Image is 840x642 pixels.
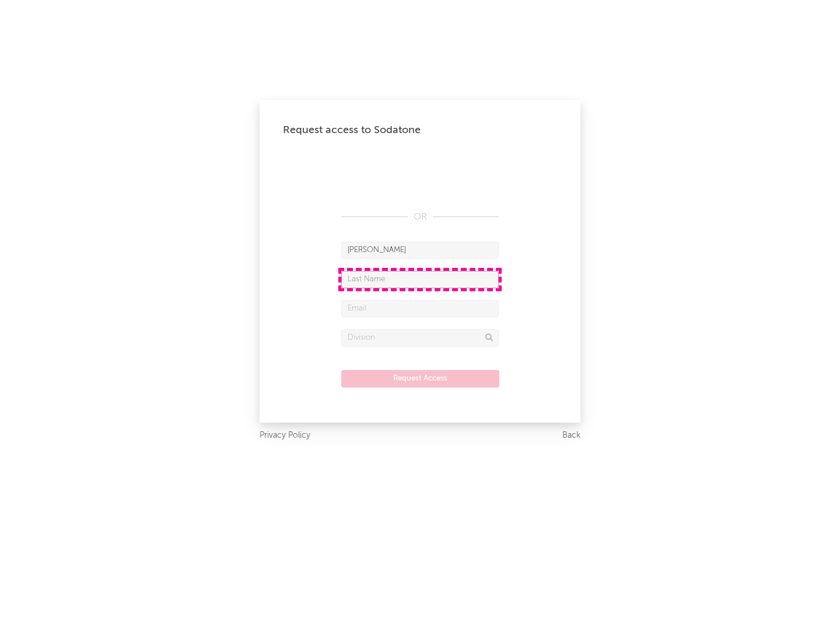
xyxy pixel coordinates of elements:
input: Division [341,329,499,347]
button: Request Access [341,370,499,388]
a: Back [562,428,580,443]
div: OR [341,210,499,224]
div: Request access to Sodatone [283,123,557,137]
input: First Name [341,242,499,259]
input: Last Name [341,271,499,288]
a: Privacy Policy [260,428,310,443]
input: Email [341,300,499,317]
